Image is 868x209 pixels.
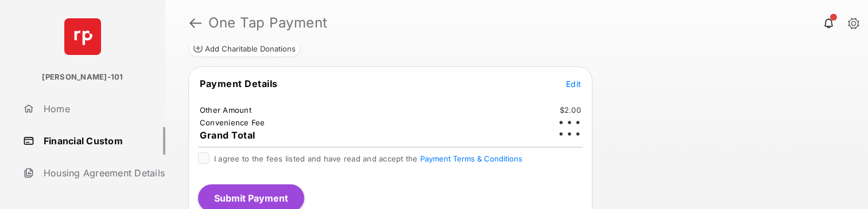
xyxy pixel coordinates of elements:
[559,105,582,115] td: $2.00
[18,159,165,187] a: Housing Agreement Details
[199,105,252,115] td: Other Amount
[566,79,581,89] span: Edit
[208,16,328,30] strong: One Tap Payment
[200,78,278,89] span: Payment Details
[18,127,165,155] a: Financial Custom
[214,154,522,163] span: I agree to the fees listed and have read and accept the
[199,117,266,128] td: Convenience Fee
[64,18,101,55] img: svg+xml;base64,PHN2ZyB4bWxucz0iaHR0cDovL3d3dy53My5vcmcvMjAwMC9zdmciIHdpZHRoPSI2NCIgaGVpZ2h0PSI2NC...
[42,72,123,83] p: [PERSON_NAME]-101
[566,78,581,89] button: Edit
[18,95,165,123] a: Home
[420,154,522,163] button: I agree to the fees listed and have read and accept the
[188,39,301,57] button: Add Charitable Donations
[200,129,255,141] span: Grand Total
